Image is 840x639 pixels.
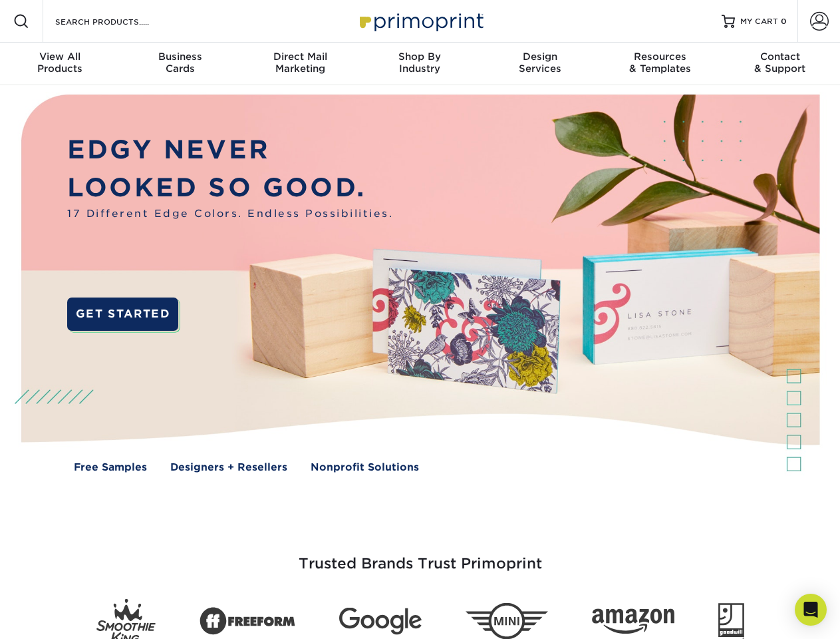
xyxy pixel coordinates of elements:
a: BusinessCards [120,43,239,85]
a: Direct MailMarketing [240,43,360,85]
span: Business [120,51,239,63]
div: Services [480,51,600,75]
div: Industry [360,51,480,75]
span: Resources [600,51,720,63]
span: 0 [781,17,787,26]
a: Free Samples [74,460,147,475]
a: Designers + Resellers [170,460,287,475]
span: Shop By [360,51,480,63]
span: 17 Different Edge Colors. Endless Possibilities. [67,206,393,222]
div: & Support [720,51,840,75]
img: Google [339,608,422,635]
span: Contact [720,51,840,63]
span: Direct Mail [240,51,360,63]
a: Contact& Support [720,43,840,85]
h3: Trusted Brands Trust Primoprint [31,523,809,588]
a: Resources& Templates [600,43,720,85]
p: LOOKED SO GOOD. [67,169,393,207]
div: Cards [120,51,239,75]
div: Marketing [240,51,360,75]
span: Design [480,51,600,63]
span: MY CART [740,16,778,27]
a: Nonprofit Solutions [311,460,419,475]
p: EDGY NEVER [67,131,393,169]
a: Shop ByIndustry [360,43,480,85]
a: GET STARTED [67,298,178,331]
img: Primoprint [354,7,487,35]
img: Goodwill [718,603,744,639]
div: Open Intercom Messenger [795,594,827,626]
a: DesignServices [480,43,600,85]
input: SEARCH PRODUCTS..... [54,13,184,29]
div: & Templates [600,51,720,75]
img: Amazon [592,609,674,634]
